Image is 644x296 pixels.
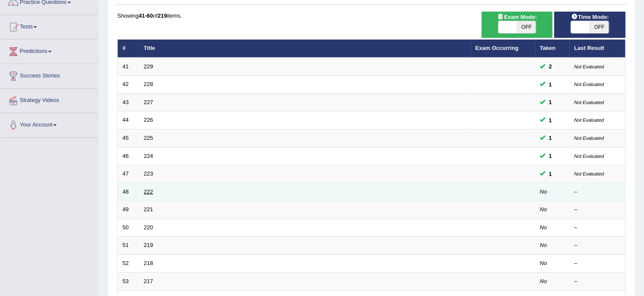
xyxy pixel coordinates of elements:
[139,40,471,58] th: Title
[574,277,621,286] div: –
[546,98,555,107] span: You can still take this question
[118,129,139,148] td: 45
[144,206,153,213] a: 221
[540,224,547,231] em: No
[574,154,604,159] small: Not Evaluated
[574,259,621,268] div: –
[0,113,98,135] a: Your Account
[117,12,626,20] div: Showing of items.
[574,64,604,69] small: Not Evaluated
[546,133,555,142] span: You can still take this question
[144,170,153,177] a: 223
[118,58,139,76] td: 41
[574,100,604,105] small: Not Evaluated
[118,111,139,129] td: 44
[0,40,98,61] a: Predictions
[118,76,139,94] td: 42
[144,278,153,284] a: 217
[546,151,555,160] span: You can still take this question
[546,80,555,89] span: You can still take this question
[574,224,621,232] div: –
[574,241,621,250] div: –
[535,40,570,58] th: Taken
[144,242,153,248] a: 219
[546,170,555,179] span: You can still take this question
[546,62,555,71] span: You can still take this question
[144,260,153,266] a: 218
[517,21,536,33] span: OFF
[144,81,153,87] a: 228
[118,272,139,290] td: 53
[546,116,555,125] span: You can still take this question
[494,12,540,22] span: Exam Mode:
[144,188,153,195] a: 222
[118,201,139,219] td: 49
[540,278,547,284] em: No
[118,147,139,165] td: 46
[144,99,153,105] a: 227
[574,206,621,214] div: –
[118,183,139,201] td: 48
[118,237,139,255] td: 51
[144,63,153,70] a: 229
[540,260,547,266] em: No
[476,45,519,51] a: Exam Occurring
[540,188,547,195] em: No
[574,171,604,176] small: Not Evaluated
[118,254,139,272] td: 52
[574,188,621,196] div: –
[568,12,612,22] span: Time Mode:
[158,12,167,19] b: 219
[482,12,553,38] div: Show exams occurring in exams
[0,15,98,37] a: Tests
[0,64,98,86] a: Success Stories
[139,12,153,19] b: 41-60
[0,89,98,110] a: Strategy Videos
[574,117,604,123] small: Not Evaluated
[118,165,139,183] td: 47
[540,206,547,213] em: No
[118,40,139,58] th: #
[144,117,153,123] a: 226
[540,242,547,248] em: No
[144,135,153,141] a: 225
[574,136,604,141] small: Not Evaluated
[144,153,153,159] a: 224
[118,219,139,237] td: 50
[570,40,626,58] th: Last Result
[574,82,604,87] small: Not Evaluated
[590,21,609,33] span: OFF
[144,224,153,231] a: 220
[118,93,139,111] td: 43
